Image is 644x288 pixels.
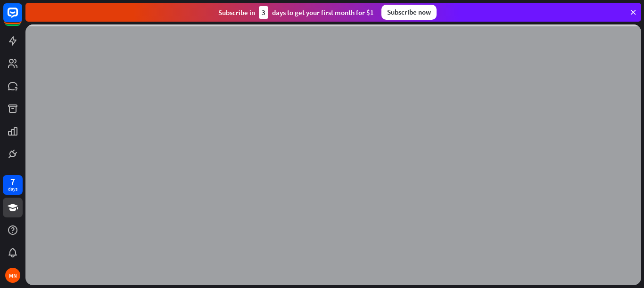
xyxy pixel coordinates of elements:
div: days [8,186,17,192]
div: Subscribe now [381,5,437,20]
div: 3 [259,6,268,19]
div: 7 [10,177,15,186]
div: Subscribe in days to get your first month for $1 [218,6,374,19]
a: 7 days [3,175,23,195]
div: MN [5,268,20,283]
